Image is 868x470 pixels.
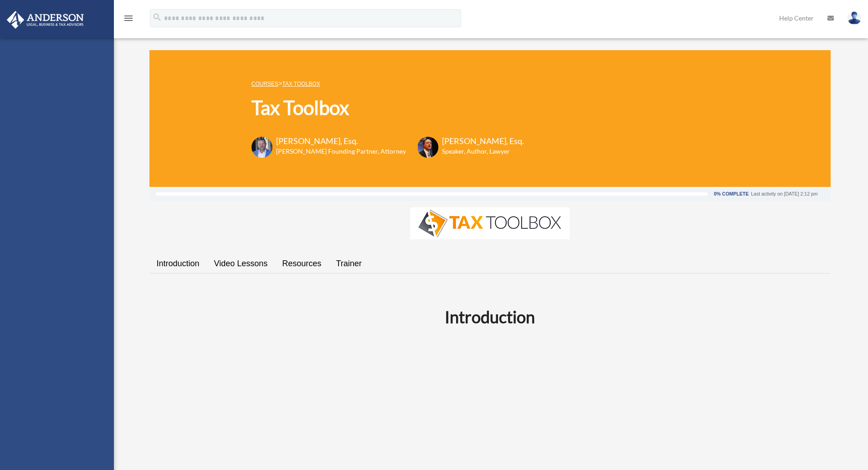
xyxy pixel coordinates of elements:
h6: [PERSON_NAME] Founding Partner, Attorney [276,147,406,156]
h2: Introduction [155,305,825,328]
h3: [PERSON_NAME], Esq. [442,135,524,147]
div: 0% Complete [714,191,749,196]
a: Tax Toolbox [282,81,320,87]
img: Anderson Advisors Platinum Portal [4,11,87,29]
h6: Speaker, Author, Lawyer [442,147,513,156]
h3: [PERSON_NAME], Esq. [276,135,406,147]
img: Scott-Estill-Headshot.png [417,137,438,158]
img: User Pic [847,11,861,25]
i: search [152,12,162,22]
i: menu [123,13,134,24]
a: Resources [275,251,329,277]
a: Introduction [149,251,207,277]
h1: Tax Toolbox [252,94,524,121]
div: Last activity on [DATE] 2:12 pm [751,191,817,196]
a: menu [123,16,134,24]
a: Video Lessons [207,251,275,277]
p: > [252,78,524,89]
a: Trainer [329,251,369,277]
a: COURSES [252,81,278,87]
img: Toby-circle-head.png [252,137,272,158]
